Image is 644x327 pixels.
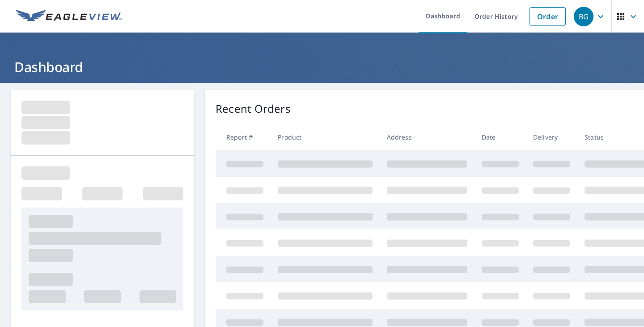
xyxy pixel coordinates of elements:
[11,58,633,76] h1: Dashboard
[271,124,380,150] th: Product
[574,7,593,26] div: BG
[16,10,122,23] img: EV Logo
[216,101,291,117] p: Recent Orders
[530,7,566,26] a: Order
[475,124,526,150] th: Date
[526,124,577,150] th: Delivery
[380,124,475,150] th: Address
[216,124,271,150] th: Report #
